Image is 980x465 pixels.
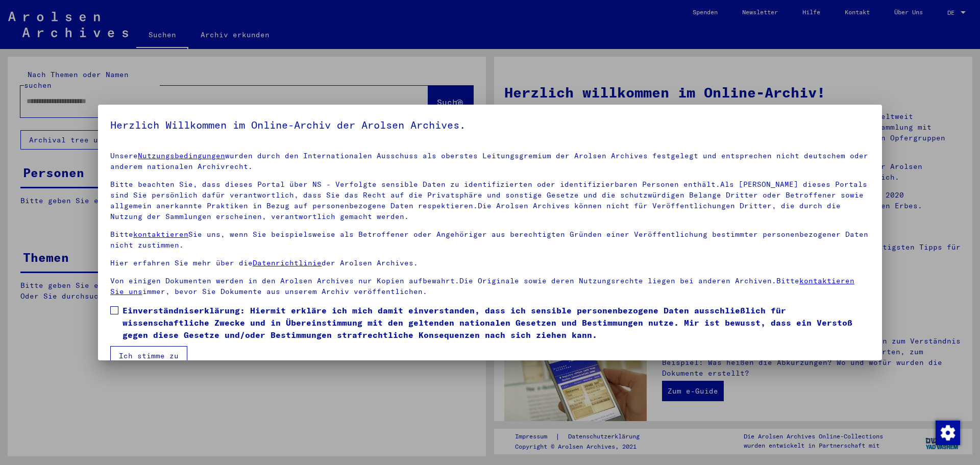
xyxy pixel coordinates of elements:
[122,304,870,341] span: Einverständniserklärung: Hiermit erkläre ich mich damit einverstanden, dass ich sensible personen...
[110,179,870,222] p: Bitte beachten Sie, dass dieses Portal über NS - Verfolgte sensible Daten zu identifizierten oder...
[110,276,870,297] p: Von einigen Dokumenten werden in den Arolsen Archives nur Kopien aufbewahrt.Die Originale sowie d...
[138,151,225,160] a: Nutzungsbedingungen
[133,230,188,239] a: kontaktieren
[110,151,870,172] p: Unsere wurden durch den Internationalen Ausschuss als oberstes Leitungsgremium der Arolsen Archiv...
[253,258,322,267] a: Datenrichtlinie
[110,276,854,296] a: kontaktieren Sie uns
[110,258,870,268] p: Hier erfahren Sie mehr über die der Arolsen Archives.
[110,346,187,365] button: Ich stimme zu
[936,421,960,445] img: Zustimmung ändern
[110,117,870,133] h5: Herzlich Willkommen im Online-Archiv der Arolsen Archives.
[110,229,870,251] p: Bitte Sie uns, wenn Sie beispielsweise als Betroffener oder Angehöriger aus berechtigten Gründen ...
